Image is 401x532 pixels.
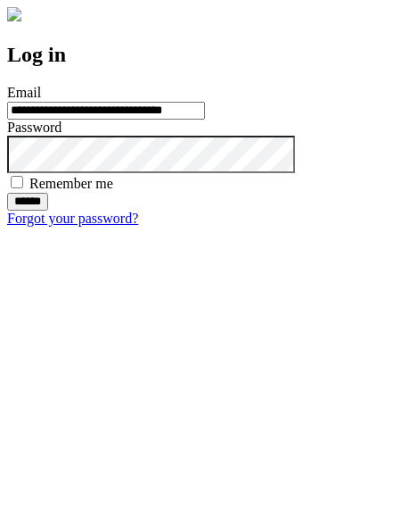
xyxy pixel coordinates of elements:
[29,176,113,191] label: Remember me
[7,85,41,100] label: Email
[7,7,21,21] img: logo-4e3dc11c47720685a147b03b5a06dd966a58ff35d612b21f08c02c0306f2b779.png
[7,211,138,226] a: Forgot your password?
[7,43,394,67] h2: Log in
[7,120,61,135] label: Password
